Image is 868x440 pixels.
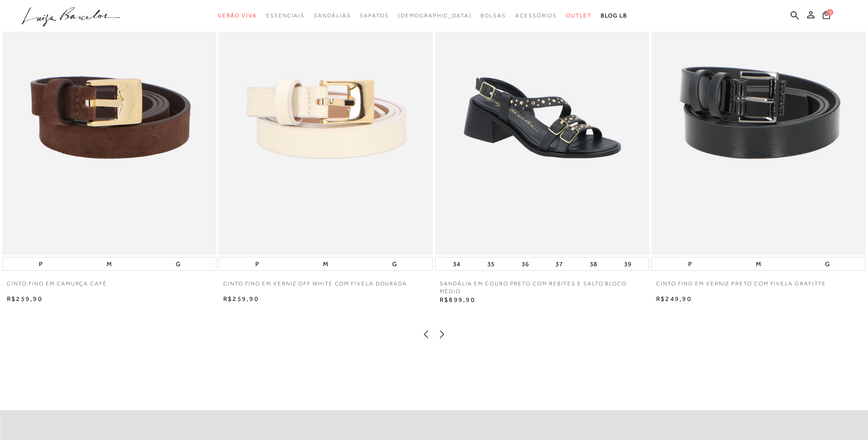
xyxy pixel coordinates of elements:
[266,7,305,24] a: categoryNavScreenReaderText
[601,7,627,24] a: BLOG LB
[36,258,45,270] button: P
[480,12,506,19] span: Bolsas
[360,7,388,24] a: categoryNavScreenReaderText
[314,7,350,24] a: categoryNavScreenReaderText
[820,10,833,22] button: 0
[566,7,592,24] a: categoryNavScreenReaderText
[218,12,257,19] span: Verão Viva
[219,280,412,295] a: CINTO FINO EM VERNIZ OFF WHITE COM FIVELA DOURADA
[435,280,649,295] a: SANDÁLIA EM COURO PRETO COM REBITES E SALTO BLOCO MÉDIO
[389,258,399,270] button: G
[398,7,472,24] a: noSubCategoriesText
[223,295,259,302] span: R$259,90
[652,280,831,295] a: CINTO FINO EM VERNIZ PRETO COM FIVELA GRAFITTE
[685,258,695,270] button: P
[485,258,497,270] button: 35
[566,12,592,19] span: Outlet
[2,280,112,295] a: CINTO FINO EM CAMURÇA CAFÉ
[440,296,475,303] span: R$899,90
[173,258,183,270] button: G
[515,12,557,19] span: Acessórios
[480,7,506,24] a: categoryNavScreenReaderText
[753,258,764,270] button: M
[218,7,257,24] a: categoryNavScreenReaderText
[314,12,350,19] span: Sandálias
[450,258,463,270] button: 34
[398,12,472,19] span: [DEMOGRAPHIC_DATA]
[621,258,634,270] button: 39
[822,258,832,270] button: G
[587,258,600,270] button: 38
[320,258,331,270] button: M
[515,7,557,24] a: categoryNavScreenReaderText
[104,258,114,270] button: M
[656,295,692,302] span: R$249,90
[266,12,305,19] span: Essenciais
[360,12,388,19] span: Sapatos
[7,295,43,302] span: R$259,90
[253,258,262,270] button: P
[827,9,833,16] span: 0
[553,258,566,270] button: 37
[519,258,532,270] button: 36
[601,12,627,19] span: BLOG LB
